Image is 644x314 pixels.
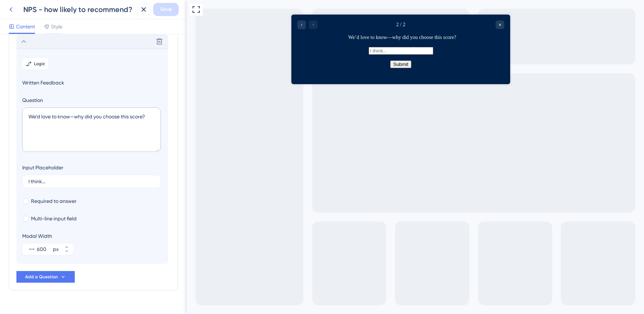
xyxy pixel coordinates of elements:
span: Style [51,22,62,31]
textarea: We’d love to know—why did you choose this score? [22,107,161,152]
button: Save [153,3,179,16]
div: Modal Width [22,232,73,240]
span: Required to answer [31,197,77,205]
div: Input Placeholder [22,163,63,172]
button: Add a Question [16,271,75,283]
input: px [37,245,51,254]
div: px [53,245,59,254]
label: Question [22,96,162,105]
span: Add a Question [25,274,58,280]
span: Multi-line input field [31,214,77,223]
button: Logic [22,58,49,70]
span: Logic [34,61,45,67]
button: px [60,243,73,249]
span: Written Feedback [22,78,162,87]
div: NPS - how likely to recommend? [23,4,134,15]
input: Type a placeholder [28,179,155,184]
span: Content [16,22,35,31]
span: Save [160,5,172,14]
iframe: UserGuiding Survey [105,15,323,84]
button: px [60,249,73,255]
